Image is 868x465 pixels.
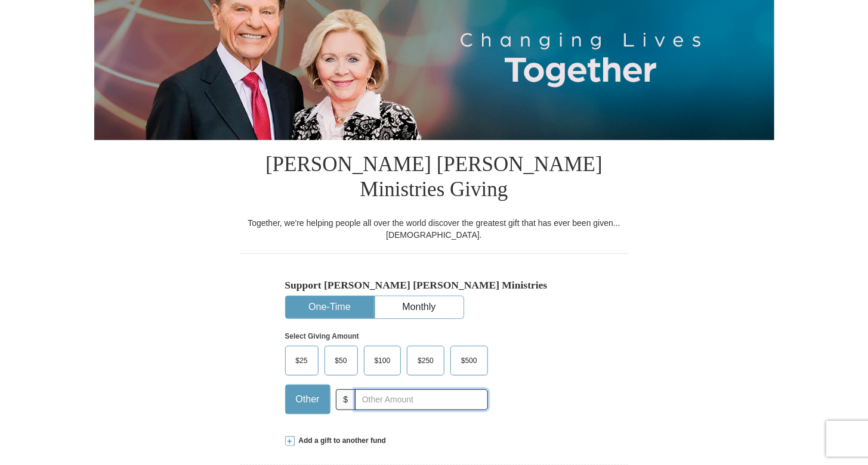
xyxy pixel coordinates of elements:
[285,332,359,340] strong: Select Giving Amount
[295,436,387,446] span: Add a gift to another fund
[329,352,353,370] span: $50
[285,279,583,292] h5: Support [PERSON_NAME] [PERSON_NAME] Ministries
[240,140,628,217] h1: [PERSON_NAME] [PERSON_NAME] Ministries Giving
[375,296,464,318] button: Monthly
[455,352,483,370] span: $500
[355,389,487,410] input: Other Amount
[286,296,374,318] button: One-Time
[240,217,628,241] div: Together, we're helping people all over the world discover the greatest gift that has ever been g...
[290,352,314,370] span: $25
[369,352,397,370] span: $100
[336,389,356,410] span: $
[290,390,326,408] span: Other
[412,352,440,370] span: $250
